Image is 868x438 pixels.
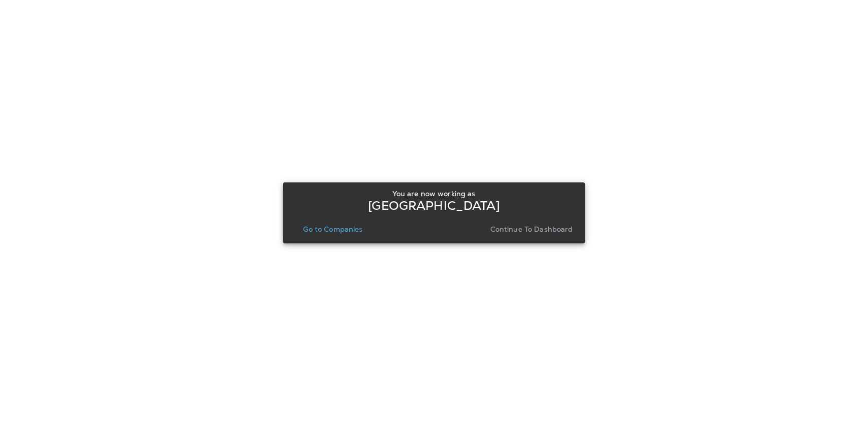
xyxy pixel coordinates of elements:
button: Go to Companies [299,222,366,236]
p: Continue to Dashboard [490,225,573,233]
button: Continue to Dashboard [486,222,577,236]
p: [GEOGRAPHIC_DATA] [368,202,499,210]
p: Go to Companies [303,225,362,233]
p: You are now working as [392,190,475,198]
